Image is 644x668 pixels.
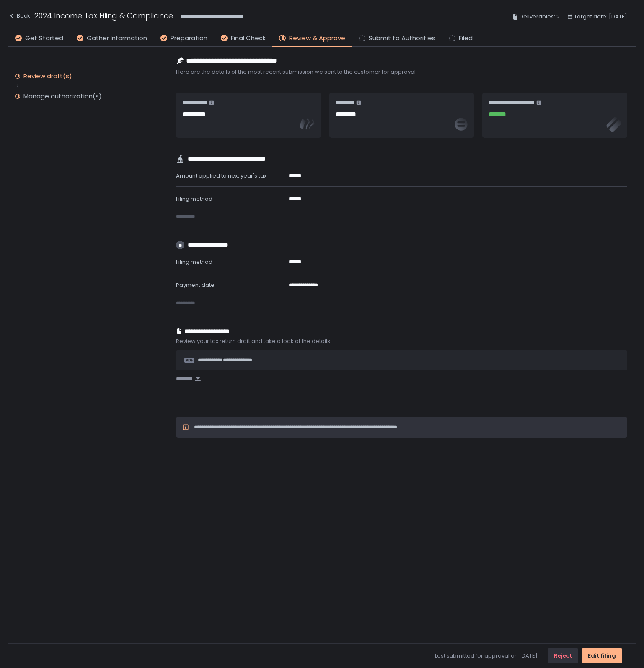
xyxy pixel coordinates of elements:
span: Here are the details of the most recent submission we sent to the customer for approval. [176,68,627,76]
div: Reject [554,652,572,660]
span: Last submitted for approval on [DATE] [435,652,538,660]
button: Reject [548,648,578,663]
span: Deliverables: 2 [520,12,560,22]
div: Review draft(s) [23,72,72,80]
div: Back [8,11,30,21]
span: Preparation [171,34,207,43]
span: Filing method [176,195,212,203]
button: Back [8,10,30,24]
span: Filed [459,34,473,43]
span: Filing method [176,258,212,266]
span: Final Check [231,34,266,43]
span: Target date: [DATE] [574,12,627,22]
span: Payment date [176,281,215,289]
div: Edit filing [588,652,616,660]
div: Manage authorization(s) [23,92,102,101]
span: Review & Approve [289,34,345,43]
button: Edit filing [582,648,622,663]
span: Submit to Authorities [369,34,435,43]
span: Review your tax return draft and take a look at the details [176,338,627,345]
span: Amount applied to next year's tax [176,172,266,180]
h1: 2024 Income Tax Filing & Compliance [34,10,173,21]
span: Gather Information [87,34,147,43]
span: Get Started [25,34,63,43]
